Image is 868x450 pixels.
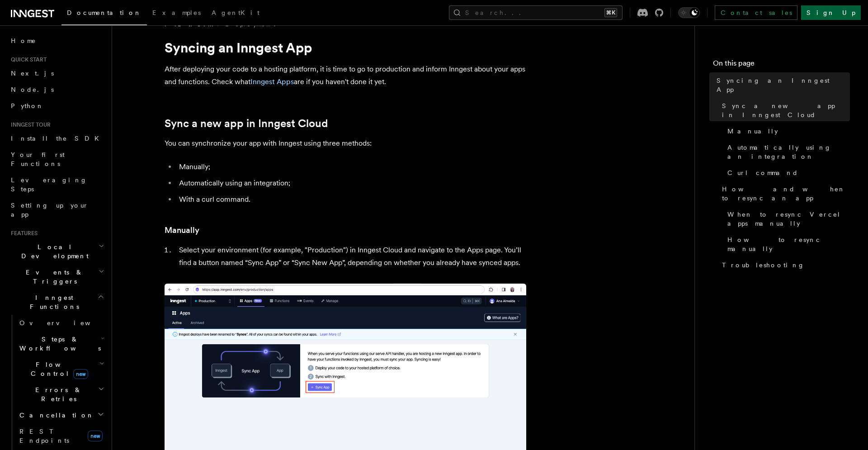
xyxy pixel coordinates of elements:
button: Cancellation [16,407,106,423]
li: Manually; [176,161,526,173]
a: Examples [147,3,206,24]
span: Manually [727,127,778,136]
span: Install the SDK [11,135,104,142]
h4: On this page [713,58,850,72]
a: Contact sales [715,5,797,20]
span: Syncing an Inngest App [717,76,850,94]
a: REST Endpointsnew [16,423,106,449]
button: Events & Triggers [7,264,106,289]
span: Troubleshooting [722,261,805,270]
a: How and when to resync an app [718,181,850,206]
span: Flow Control [16,360,99,378]
a: Inngest Apps [250,77,294,86]
a: Manually [724,123,850,139]
span: Leveraging Steps [11,176,87,193]
li: With a curl command. [176,193,526,206]
a: Your first Functions [7,147,106,172]
span: Node.js [11,86,54,93]
span: Examples [152,9,201,16]
a: Python [7,98,106,114]
a: Troubleshooting [718,257,850,273]
span: Local Development [7,242,99,261]
span: REST Endpoints [19,428,69,444]
span: Curl command [727,168,798,177]
span: Errors & Retries [16,385,98,403]
button: Toggle dark mode [678,7,700,18]
a: Sync a new app in Inngest Cloud [165,117,328,130]
a: Sign Up [801,5,861,20]
span: Sync a new app in Inngest Cloud [722,101,850,119]
a: Setting up your app [7,197,106,223]
span: Quick start [7,56,47,63]
a: Automatically using an integration [724,139,850,165]
p: After deploying your code to a hosting platform, it is time to go to production and inform Innges... [165,63,526,88]
span: AgentKit [212,9,259,16]
li: Select your environment (for example, "Production") in Inngest Cloud and navigate to the Apps pag... [176,244,526,269]
span: Next.js [11,70,54,77]
span: Inngest Functions [7,293,98,311]
span: How to resync manually [727,235,850,253]
span: Documentation [67,9,142,16]
button: Inngest Functions [7,289,106,315]
span: Automatically using an integration [727,143,850,161]
span: new [88,431,103,441]
span: When to resync Vercel apps manually [727,210,850,228]
a: Next.js [7,65,106,81]
span: new [73,369,88,379]
span: Your first Functions [11,151,65,167]
a: Node.js [7,81,106,98]
a: Overview [16,315,106,331]
span: Setting up your app [11,202,89,218]
a: Sync a new app in Inngest Cloud [718,98,850,123]
h1: Syncing an Inngest App [165,39,526,56]
span: How and when to resync an app [722,185,850,203]
a: Curl command [724,165,850,181]
span: Inngest tour [7,121,51,128]
a: Manually [165,224,199,237]
a: AgentKit [206,3,265,24]
span: Steps & Workflows [16,335,101,353]
p: You can synchronize your app with Inngest using three methods: [165,137,526,150]
a: Home [7,33,106,49]
a: When to resync Vercel apps manually [724,206,850,232]
span: Python [11,102,44,109]
li: Automatically using an integration; [176,177,526,189]
span: Features [7,230,38,237]
a: Install the SDK [7,130,106,147]
button: Flow Controlnew [16,356,106,382]
button: Steps & Workflows [16,331,106,356]
a: How to resync manually [724,232,850,257]
button: Local Development [7,239,106,264]
span: Overview [19,319,113,327]
span: Home [11,36,36,45]
a: Syncing an Inngest App [713,72,850,98]
kbd: ⌘K [604,8,617,17]
a: Leveraging Steps [7,172,106,197]
button: Errors & Retries [16,382,106,407]
span: Events & Triggers [7,268,99,286]
a: Documentation [61,3,147,25]
span: Cancellation [16,411,94,420]
button: Search...⌘K [449,5,623,20]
